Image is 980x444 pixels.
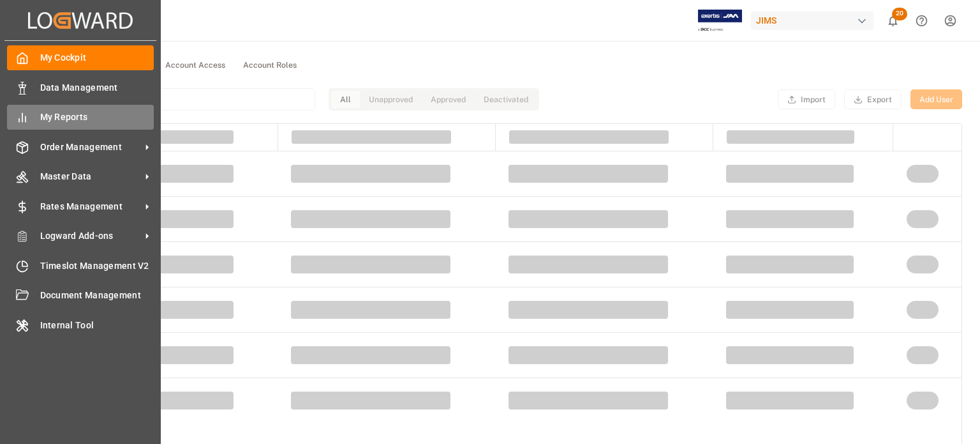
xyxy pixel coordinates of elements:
[40,259,154,273] span: Timeslot Management V2
[40,111,154,124] span: My Reports
[40,81,154,95] span: Data Management
[60,88,315,111] input: Search for users
[7,45,154,70] a: My Cockpit
[40,289,154,302] span: Document Management
[40,229,141,243] span: Logward Add-ons
[40,170,141,183] span: Master Data
[40,141,141,154] span: Order Management
[907,6,936,35] button: Help Center
[7,312,154,337] a: Internal Tool
[40,200,141,213] span: Rates Management
[698,10,742,32] img: Exertis%20JAM%20-%20Email%20Logo.jpg_1722504956.jpg
[892,8,907,20] span: 20
[156,56,234,75] button: Account Access
[751,11,873,30] div: JIMS
[7,253,154,278] a: Timeslot Management V2
[7,75,154,100] a: Data Management
[879,6,907,35] button: show 20 new notifications
[7,283,154,308] a: Document Management
[234,56,306,75] button: Account Roles
[40,51,154,65] span: My Cockpit
[40,319,154,332] span: Internal Tool
[751,8,879,33] button: JIMS
[7,105,154,130] a: My Reports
